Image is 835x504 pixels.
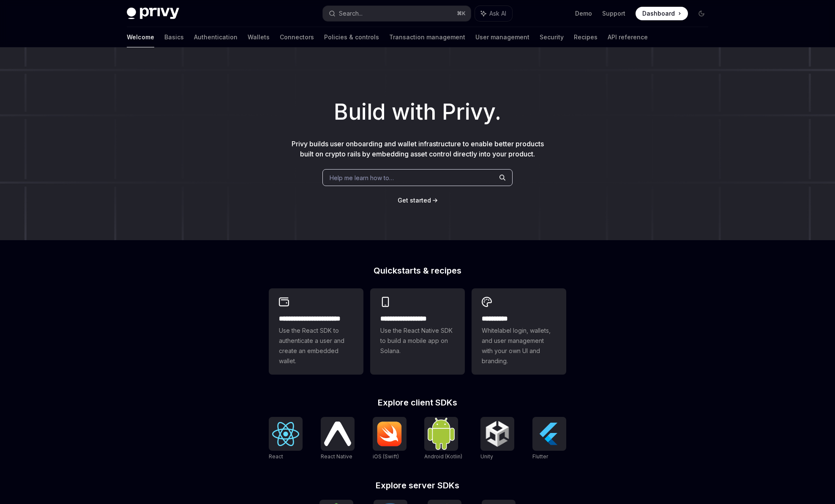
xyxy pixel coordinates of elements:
button: Ask AI [475,6,512,21]
span: Help me learn how to… [330,173,394,182]
a: Basics [164,27,184,47]
a: iOS (Swift)iOS (Swift) [373,417,407,461]
span: Get started [398,197,431,204]
span: Android (Kotlin) [424,453,462,460]
a: Connectors [280,27,314,47]
a: Policies & controls [324,27,379,47]
button: Toggle dark mode [695,7,708,20]
a: **** *****Whitelabel login, wallets, and user management with your own UI and branding. [472,288,566,375]
span: React Native [321,453,352,460]
h2: Explore server SDKs [269,481,566,490]
span: iOS (Swift) [373,453,399,460]
a: Authentication [194,27,237,47]
h2: Quickstarts & recipes [269,266,566,275]
span: Unity [480,453,493,460]
h1: Build with Privy. [14,96,821,129]
a: Transaction management [389,27,465,47]
a: **** **** **** ***Use the React Native SDK to build a mobile app on Solana. [370,288,465,375]
span: Use the React Native SDK to build a mobile app on Solana. [380,326,455,356]
img: Android (Kotlin) [428,418,455,449]
a: API reference [608,27,648,47]
span: Use the React SDK to authenticate a user and create an embedded wallet. [279,326,353,366]
a: User management [475,27,529,47]
div: Search... [339,8,363,19]
h2: Explore client SDKs [269,398,566,407]
a: Security [540,27,564,47]
a: Wallets [248,27,270,47]
span: Whitelabel login, wallets, and user management with your own UI and branding. [482,326,556,366]
span: Dashboard [642,9,675,18]
span: Ask AI [489,9,506,18]
a: UnityUnity [480,417,514,461]
a: Recipes [574,27,598,47]
a: Dashboard [636,7,688,20]
a: ReactReact [269,417,303,461]
img: Unity [484,420,511,447]
img: React Native [324,422,351,446]
a: Demo [575,9,592,18]
a: Get started [398,196,431,205]
a: Support [602,9,625,18]
button: Search...⌘K [323,6,471,21]
img: iOS (Swift) [376,421,403,446]
img: React [272,422,299,446]
img: Flutter [536,420,563,447]
a: FlutterFlutter [532,417,566,461]
a: Android (Kotlin)Android (Kotlin) [424,417,462,461]
span: Flutter [532,453,548,460]
span: Privy builds user onboarding and wallet infrastructure to enable better products built on crypto ... [292,140,544,158]
span: React [269,453,283,460]
img: dark logo [127,8,179,19]
a: React NativeReact Native [321,417,355,461]
span: ⌘ K [457,10,466,17]
a: Welcome [127,27,154,47]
